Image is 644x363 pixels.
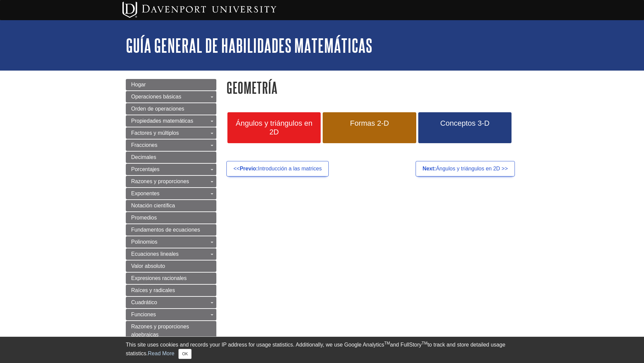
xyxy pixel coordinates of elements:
sup: TM [384,341,390,346]
a: Operaciones básicas [126,91,216,103]
a: Promedios [126,212,216,224]
a: Funciones [126,309,216,320]
a: Cuadrático [126,297,216,308]
span: Razones y proporciones algebraicas [131,324,189,337]
span: Polinomios [131,239,157,245]
a: Factores y múltiplos [126,127,216,139]
span: Fracciones [131,142,157,148]
a: Hogar [126,79,216,90]
span: Notación científica [131,203,175,208]
span: Operaciones básicas [131,94,181,99]
a: Fracciones [126,139,216,151]
a: Porcentajes [126,164,216,175]
span: Funciones [131,312,156,317]
a: Raíces y radicales [126,285,216,296]
sup: TM [422,341,427,346]
span: Propiedades matemáticas [131,118,193,124]
span: Promedios [131,215,157,220]
strong: Next: [423,166,436,171]
a: Polinomios [126,236,216,248]
span: Porcentajes [131,166,160,172]
a: Next:Ángulos y triángulos en 2D >> [416,161,515,176]
strong: Previo: [240,166,258,171]
a: Fundamentos de ecuaciones [126,224,216,236]
div: This site uses cookies and records your IP address for usage statistics. Additionally, we use Goo... [126,341,518,359]
span: Orden de operaciones [131,106,184,112]
h1: Geometría [226,79,518,96]
a: Conceptos 3-D [418,112,512,143]
button: Close [178,349,192,359]
img: Davenport University [122,2,276,18]
a: Read More [148,351,174,356]
a: Valor absoluto [126,260,216,272]
span: Ángulos y triángulos en 2D [232,119,316,136]
span: Expresiones racionales [131,275,186,281]
a: Exponentes [126,188,216,199]
span: Razones y proporciones [131,178,189,184]
span: Hogar [131,82,146,87]
span: Ecuaciones lineales [131,251,178,257]
span: Conceptos 3-D [423,119,506,128]
span: Exponentes [131,191,160,196]
a: Ecuaciones lineales [126,248,216,260]
a: Ángulos y triángulos en 2D [227,112,321,143]
a: Expresiones racionales [126,273,216,284]
span: Valor absoluto [131,263,165,269]
a: Guía general de habilidades matemáticas [126,35,372,56]
a: Razones y proporciones [126,176,216,187]
a: <<Previo:Introducción a las matrices [226,161,329,176]
a: Orden de operaciones [126,103,216,115]
span: Factores y múltiplos [131,130,179,136]
span: Fundamentos de ecuaciones [131,227,200,233]
span: Formas 2-D [328,119,411,128]
a: Notación científica [126,200,216,211]
span: Cuadrático [131,299,157,305]
span: Decimales [131,154,156,160]
a: Formas 2-D [323,112,416,143]
a: Decimales [126,152,216,163]
a: Propiedades matemáticas [126,115,216,127]
a: Razones y proporciones algebraicas [126,321,216,340]
span: Raíces y radicales [131,287,175,293]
